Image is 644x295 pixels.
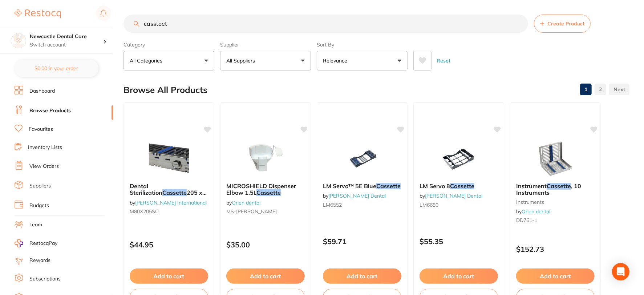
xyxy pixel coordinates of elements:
[123,15,528,33] input: Search Products
[29,257,50,264] a: Rewards
[29,202,49,209] a: Budgets
[580,82,592,97] a: 1
[434,51,453,70] button: Reset
[547,182,571,190] em: Cassette
[612,263,629,280] div: Open Intercom Messenger
[323,183,401,189] b: LM Servo™ 5E Blue Cassette
[420,182,450,190] span: LM Servo 8
[29,182,51,190] a: Suppliers
[11,33,26,48] img: Newcastle Dental Care
[323,57,350,64] p: Relevance
[425,193,482,199] a: [PERSON_NAME] Dental
[130,241,208,249] p: $44.95
[516,182,547,190] span: Instrument
[516,183,595,196] b: Instrument Cassette, 10 Instruments
[130,268,208,284] button: Add to cart
[516,217,537,223] span: DD761-1
[15,9,61,18] img: Restocq Logo
[220,51,311,70] button: All Suppliers
[15,5,61,22] a: Restocq Logo
[130,199,207,206] span: by
[226,183,305,196] b: MICROSHIELD Dispenser Elbow 1.5L Cassette
[162,189,187,196] em: Cassette
[30,33,103,40] h4: Newcastle Dental Care
[547,21,584,27] span: Create Product
[29,221,42,229] a: Team
[339,141,386,177] img: LM Servo™ 5E Blue Cassette
[226,208,277,215] span: MS-[PERSON_NAME]
[516,199,595,205] small: instruments
[232,199,260,206] a: Orien dental
[516,268,595,284] button: Add to cart
[516,208,550,215] span: by
[123,85,207,95] h2: Browse All Products
[323,202,342,208] span: LM6552
[420,193,482,199] span: by
[323,268,401,284] button: Add to cart
[323,237,401,246] p: $59.71
[534,15,591,33] button: Create Product
[420,237,498,246] p: $55.35
[15,60,98,77] button: $0.00 in your order
[595,82,606,97] a: 2
[226,182,296,196] span: MICROSHIELD Dispenser Elbow 1.5L
[29,88,55,95] a: Dashboard
[242,141,289,177] img: MICROSHIELD Dispenser Elbow 1.5L Cassette
[15,239,57,247] a: RestocqPay
[220,41,311,48] label: Supplier
[28,144,62,151] a: Inventory Lists
[226,268,305,284] button: Add to cart
[130,183,208,196] b: Dental Sterilization Cassette 205 x 80 x 32mm Holds 4 instruments, Blue
[226,241,305,249] p: $35.00
[516,182,581,196] span: , 10 Instruments
[123,41,214,48] label: Category
[130,57,165,64] p: All Categories
[130,208,159,215] span: M80X205SC
[226,199,260,206] span: by
[317,51,408,70] button: Relevance
[323,193,386,199] span: by
[317,41,408,48] label: Sort By
[420,183,498,189] b: LM Servo 8 Cassette
[29,163,59,170] a: View Orders
[376,182,401,190] em: Cassette
[29,107,71,114] a: Browse Products
[328,193,386,199] a: [PERSON_NAME] Dental
[30,41,103,49] p: Switch account
[226,57,258,64] p: All Suppliers
[15,239,23,247] img: RestocqPay
[516,245,595,253] p: $152.73
[420,202,438,208] span: LM6680
[420,268,498,284] button: Add to cart
[29,126,53,133] a: Favourites
[323,182,376,190] span: LM Servo™ 5E Blue
[532,141,579,177] img: Instrument Cassette, 10 Instruments
[522,208,550,215] a: Orien dental
[29,240,57,247] span: RestocqPay
[450,182,474,190] em: Cassette
[123,51,214,70] button: All Categories
[135,199,207,206] a: [PERSON_NAME] International
[256,189,281,196] em: Cassette
[29,275,61,283] a: Subscriptions
[130,182,162,196] span: Dental Sterilization
[435,141,482,177] img: LM Servo 8 Cassette
[145,141,193,177] img: Dental Sterilization Cassette 205 x 80 x 32mm Holds 4 instruments, Blue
